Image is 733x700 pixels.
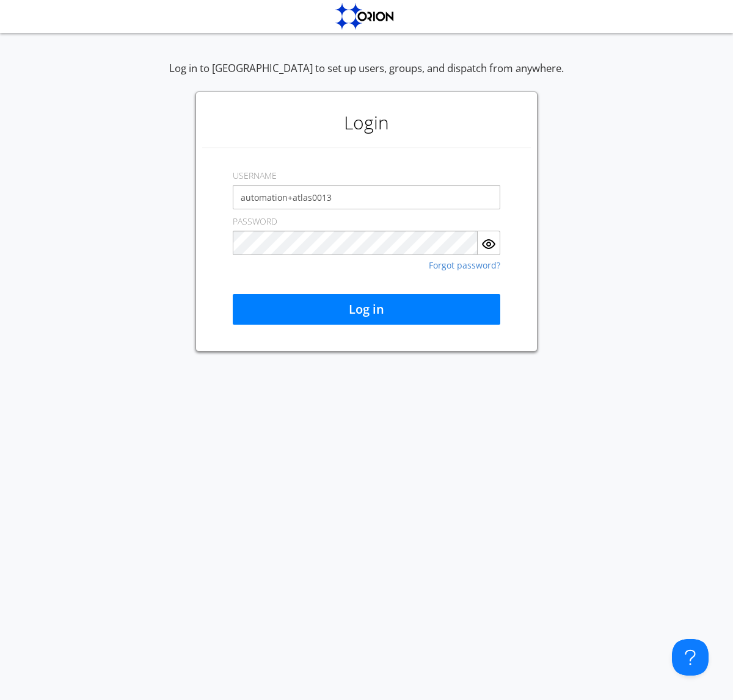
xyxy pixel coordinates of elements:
[233,215,277,228] label: PASSWORD
[481,237,496,251] img: eye.svg
[478,231,500,255] button: Show Password
[169,61,564,92] div: Log in to [GEOGRAPHIC_DATA] to set up users, groups, and dispatch from anywhere.
[202,98,531,147] h1: Login
[233,294,500,325] button: Log in
[233,231,478,255] input: Password
[429,261,500,270] a: Forgot password?
[672,639,709,676] iframe: Toggle Customer Support
[233,170,277,182] label: USERNAME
